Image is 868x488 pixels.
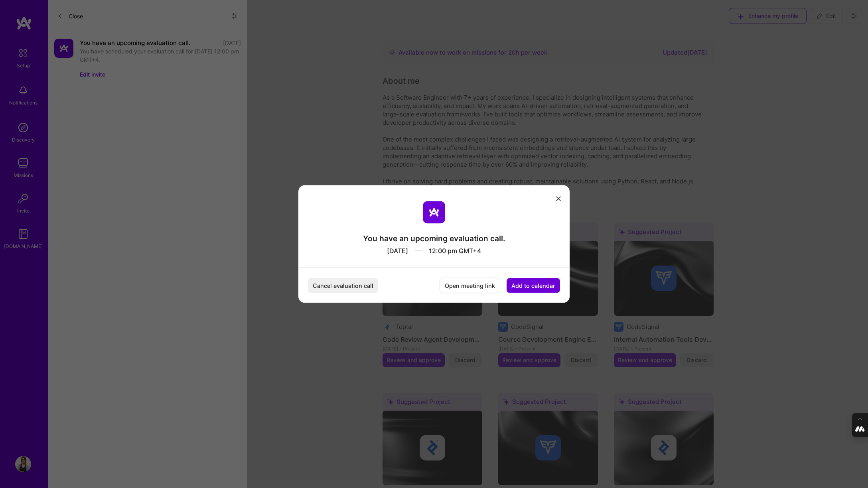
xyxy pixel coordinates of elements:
[423,201,445,224] img: aTeam logo
[308,278,378,293] button: Cancel evaluation call
[298,185,570,303] div: modal
[363,233,505,244] div: You have an upcoming evaluation call.
[507,278,560,293] button: Add to calendar
[440,278,500,293] button: Open meeting link
[556,196,561,201] i: icon Close
[363,244,505,255] div: [DATE] 12:00 pm GMT+4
